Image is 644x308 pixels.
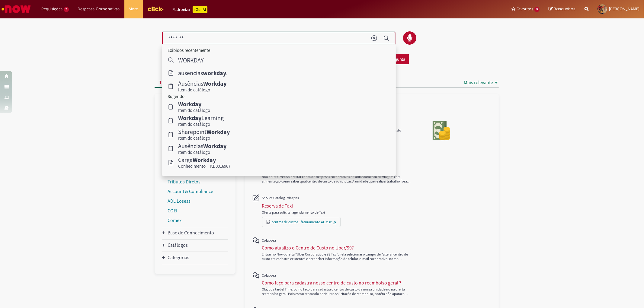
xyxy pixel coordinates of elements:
span: 5 [534,7,540,12]
span: More [129,6,138,12]
img: click_logo_yellow_360x200.png [147,4,164,13]
span: Despesas Corporativas [78,6,120,12]
p: +GenAi [193,6,207,13]
span: [PERSON_NAME] [609,6,639,11]
span: Favoritos [517,6,533,12]
div: Padroniza [173,6,207,13]
span: Rascunhos [554,6,575,12]
span: 7 [64,7,69,12]
a: Rascunhos [549,6,575,12]
img: ServiceNow [1,3,32,15]
span: Requisições [41,6,62,12]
